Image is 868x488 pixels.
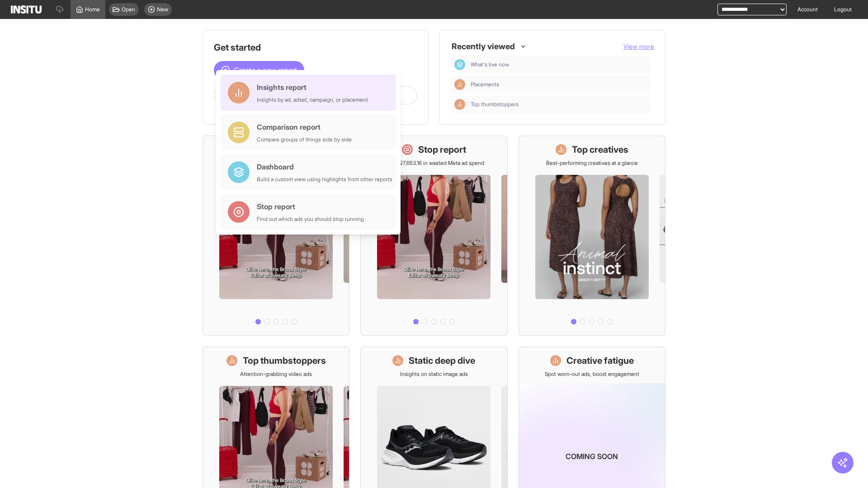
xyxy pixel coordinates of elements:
span: View more [623,42,654,50]
h1: Get started [214,41,417,54]
p: Attention-grabbing video ads [240,371,312,378]
div: Dashboard [454,59,465,70]
button: View more [623,42,654,51]
div: Build a custom view using highlights from other reports [257,176,392,183]
a: Top creativesBest-performing creatives at a glance [519,136,665,336]
div: Insights report [257,82,368,93]
a: Stop reportSave £27,653.16 in wasted Meta ad spend [360,136,507,336]
div: Find out which ads you should stop running [257,216,364,223]
p: Best-performing creatives at a glance [546,160,638,167]
a: What's live nowSee all active ads instantly [203,136,349,336]
div: Dashboard [257,161,392,172]
span: What's live now [471,61,509,68]
span: New [157,6,168,13]
div: Comparison report [257,122,352,132]
span: Placements [471,81,499,88]
span: Top thumbstoppers [471,101,647,108]
h1: Top creatives [572,143,628,156]
div: Compare groups of things side by side [257,136,352,143]
div: Insights [454,79,465,90]
p: Save £27,653.16 in wasted Meta ad spend [383,160,484,167]
div: Stop report [257,201,364,212]
h1: Stop report [418,143,466,156]
button: Create a new report [214,61,304,79]
span: What's live now [471,61,647,68]
p: Insights on static image ads [400,371,468,378]
img: Logo [11,5,42,14]
span: Create a new report [234,65,297,75]
span: Home [85,6,100,13]
h1: Top thumbstoppers [243,354,326,367]
span: Open [122,6,135,13]
div: Insights [454,99,465,110]
span: Placements [471,81,647,88]
span: Top thumbstoppers [471,101,519,108]
div: Insights by ad, adset, campaign, or placement [257,96,368,103]
h1: Static deep dive [409,354,475,367]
